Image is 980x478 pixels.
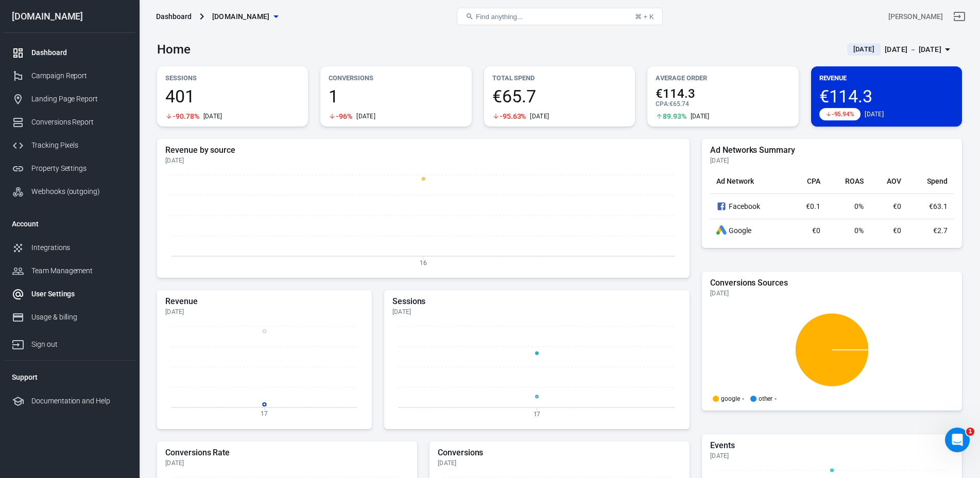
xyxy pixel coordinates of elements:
[710,452,954,460] div: [DATE]
[929,202,948,210] span: €63.1
[500,113,526,120] span: -95.63%
[865,110,884,118] div: [DATE]
[31,140,127,151] div: Tracking Pixels
[854,226,864,235] span: 0%
[208,7,282,26] button: [DOMAIN_NAME]
[492,73,627,83] p: Total Spend
[759,396,773,402] p: other
[165,145,681,155] h5: Revenue by source
[476,13,523,21] span: Find anything...
[4,134,135,157] a: Tracking Pixels
[157,42,191,57] h3: Home
[849,44,879,55] span: [DATE]
[165,448,409,458] h5: Conversions Rate
[893,202,901,210] span: €0
[888,11,943,22] div: Account id: VW6wEJAx
[4,365,135,390] li: Support
[212,10,270,23] span: casatech-es.com
[710,145,954,155] h5: Ad Networks Summary
[356,112,375,120] div: [DATE]
[635,13,654,21] div: ⌘ + K
[392,296,681,307] h5: Sessions
[156,11,192,22] div: Dashboard
[775,396,777,402] span: -
[31,94,127,104] div: Landing Page Report
[691,112,710,120] div: [DATE]
[812,226,820,235] span: €0
[870,169,907,194] th: AOV
[203,112,222,120] div: [DATE]
[165,87,300,105] span: 401
[885,43,941,56] div: [DATE] － [DATE]
[165,73,300,83] p: Sessions
[933,226,948,235] span: €2.7
[947,4,972,29] a: Sign out
[854,202,864,210] span: 0%
[789,169,827,194] th: CPA
[669,100,689,108] span: €65.74
[31,70,127,81] div: Campaign Report
[438,459,681,467] div: [DATE]
[4,306,135,329] a: Usage & billing
[31,396,127,406] div: Documentation and Help
[457,8,663,25] button: Find anything...⌘ + K
[392,308,681,316] div: [DATE]
[4,211,135,236] li: Account
[492,87,627,105] span: €65.7
[31,312,127,323] div: Usage & billing
[530,112,549,120] div: [DATE]
[31,339,127,350] div: Sign out
[819,87,954,105] span: €114.3
[893,226,901,235] span: €0
[31,163,127,174] div: Property Settings
[832,111,855,117] span: -95.94%
[31,242,127,253] div: Integrations
[165,156,681,165] div: [DATE]
[31,117,127,128] div: Conversions Report
[907,169,954,194] th: Spend
[716,225,783,236] div: Google
[420,259,427,266] tspan: 16
[31,265,127,276] div: Team Management
[261,410,268,417] tspan: 17
[329,87,463,105] span: 1
[710,440,954,451] h5: Events
[656,87,790,100] span: €114.3
[4,282,135,306] a: User Settings
[165,296,364,307] h5: Revenue
[827,169,870,194] th: ROAS
[716,200,783,213] div: Facebook
[656,100,669,108] span: CPA :
[4,111,135,134] a: Conversions Report
[438,448,681,458] h5: Conversions
[839,41,962,58] button: [DATE][DATE] － [DATE]
[4,157,135,180] a: Property Settings
[945,428,970,452] iframe: Intercom live chat
[4,12,135,21] div: [DOMAIN_NAME]
[656,73,790,83] p: Average Order
[533,410,540,417] tspan: 17
[4,329,135,356] a: Sign out
[336,113,352,120] span: -96%
[710,289,954,297] div: [DATE]
[4,87,135,111] a: Landing Page Report
[806,202,820,210] span: €0.1
[31,289,127,299] div: User Settings
[721,396,740,402] p: google
[4,259,135,282] a: Team Management
[710,169,789,194] th: Ad Network
[710,156,954,165] div: [DATE]
[173,113,199,120] span: -90.78%
[4,236,135,259] a: Integrations
[4,41,135,64] a: Dashboard
[329,73,463,83] p: Conversions
[31,186,127,197] div: Webhooks (outgoing)
[716,225,727,236] div: Google Ads
[742,396,744,402] span: -
[819,73,954,83] p: Revenue
[31,47,127,58] div: Dashboard
[716,200,727,213] svg: Facebook Ads
[165,308,364,316] div: [DATE]
[4,180,135,203] a: Webhooks (outgoing)
[966,428,974,436] span: 1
